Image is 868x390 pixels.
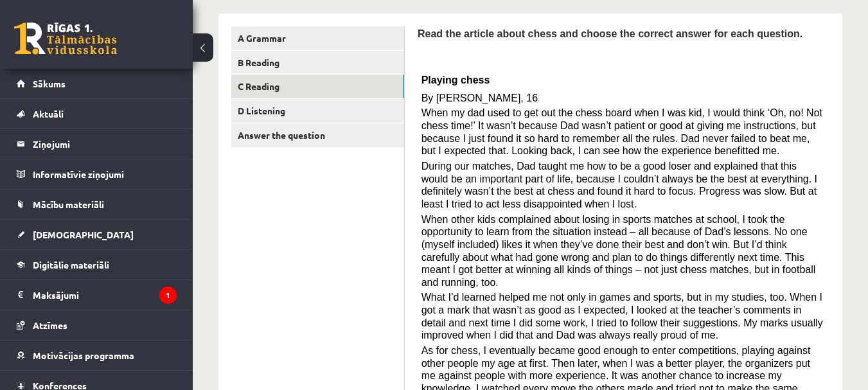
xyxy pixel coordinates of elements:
span: [DEMOGRAPHIC_DATA] [33,229,134,240]
a: [DEMOGRAPHIC_DATA] [17,220,177,249]
legend: Maksājumi [33,280,177,310]
span: Atzīmes [33,319,67,331]
a: Rīgas 1. Tālmācības vidusskola [14,22,117,55]
a: Answer the question [231,123,404,147]
a: Atzīmes [17,310,177,340]
a: B Reading [231,51,404,75]
a: Maksājumi1 [17,280,177,310]
a: Mācību materiāli [17,190,177,219]
span: Aktuāli [33,108,64,120]
a: Ziņojumi [17,129,177,159]
legend: Informatīvie ziņojumi [33,159,177,189]
span: What I’d learned helped me not only in games and sports, but in my studies, too. When I got a mar... [421,292,823,341]
a: Sākums [17,69,177,98]
span: Motivācijas programma [33,350,134,361]
a: Informatīvie ziņojumi [17,159,177,189]
span: Digitālie materiāli [33,259,109,270]
span: Read the article about chess and choose the correct answer for each question. [418,28,802,39]
span: During our matches, Dad taught me how to be a good loser and explained that this would be an impo... [421,161,817,209]
span: By [PERSON_NAME], 16 [421,93,538,103]
a: Aktuāli [17,99,177,129]
a: C Reading [231,75,404,98]
a: Motivācijas programma [17,341,177,370]
a: Digitālie materiāli [17,250,177,279]
a: A Grammar [231,26,404,50]
legend: Ziņojumi [33,129,177,159]
span: Playing chess [421,75,490,85]
span: Sākums [33,78,66,89]
span: Mācību materiāli [33,199,104,210]
i: 1 [159,287,177,304]
a: D Listening [231,99,404,123]
span: When other kids complained about losing in sports matches at school, I took the opportunity to le... [421,214,816,288]
span: When my dad used to get out the chess board when I was kid, I would think ‘Oh, no! Not chess time... [421,107,822,156]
